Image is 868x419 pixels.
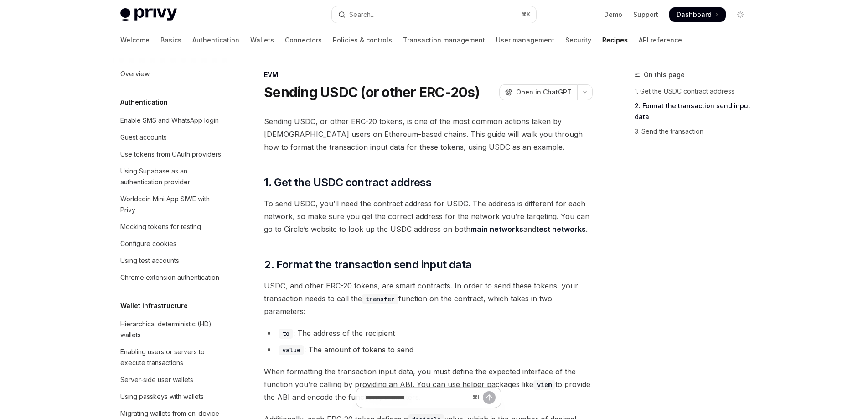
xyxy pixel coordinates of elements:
[113,316,230,343] a: Hierarchical deterministic (HD) wallets
[403,29,485,51] a: Transaction management
[113,372,230,388] a: Server-side user wallets
[264,70,593,79] div: EVM
[633,10,658,19] a: Support
[264,365,593,403] span: When formatting the transaction input data, you must define the expected interface of the functio...
[639,29,682,51] a: API reference
[120,300,188,311] h5: Wallet infrastructure
[120,68,150,79] div: Overview
[120,391,204,402] div: Using passkeys with wallets
[120,115,219,126] div: Enable SMS and WhatsApp login
[120,194,224,215] div: Worldcoin Mini App SIWE with Privy
[279,345,304,355] code: value
[120,319,224,340] div: Hierarchical deterministic (HD) wallets
[113,388,230,405] a: Using passkeys with wallets
[536,225,586,234] a: test networks
[669,7,726,22] a: Dashboard
[602,29,628,51] a: Recipes
[113,236,230,252] a: Configure cookies
[264,175,431,190] span: 1. Get the USDC contract address
[113,344,230,371] a: Enabling users or servers to execute transactions
[120,346,224,368] div: Enabling users or servers to execute transactions
[365,388,469,408] input: Ask a question...
[635,84,755,99] a: 1. Get the USDC contract address
[604,10,622,19] a: Demo
[677,10,712,19] span: Dashboard
[533,380,555,390] code: viem
[264,84,480,100] h1: Sending USDC (or other ERC-20s)
[333,29,392,51] a: Policies & controls
[349,9,375,20] div: Search...
[120,238,176,249] div: Configure cookies
[120,97,168,108] h5: Authentication
[264,327,593,340] li: : The address of the recipient
[264,279,593,318] span: USDC, and other ERC-20 tokens, are smart contracts. In order to send these tokens, your transacti...
[113,269,230,286] a: Chrome extension authentication
[470,225,523,234] a: main networks
[113,219,230,235] a: Mocking tokens for testing
[120,374,193,385] div: Server-side user wallets
[635,124,755,139] a: 3. Send the transaction
[113,252,230,269] a: Using test accounts
[499,84,577,100] button: Open in ChatGPT
[160,29,181,51] a: Basics
[279,329,293,339] code: to
[483,391,496,404] button: Send message
[250,29,274,51] a: Wallets
[644,69,685,80] span: On this page
[120,272,219,283] div: Chrome extension authentication
[120,132,167,143] div: Guest accounts
[113,146,230,162] a: Use tokens from OAuth providers
[264,115,593,153] span: Sending USDC, or other ERC-20 tokens, is one of the most common actions taken by [DEMOGRAPHIC_DAT...
[362,294,398,304] code: transfer
[113,191,230,218] a: Worldcoin Mini App SIWE with Privy
[521,11,531,18] span: ⌘ K
[264,197,593,236] span: To send USDC, you’ll need the contract address for USDC. The address is different for each networ...
[120,149,221,160] div: Use tokens from OAuth providers
[285,29,322,51] a: Connectors
[496,29,554,51] a: User management
[120,29,150,51] a: Welcome
[120,255,179,266] div: Using test accounts
[113,129,230,146] a: Guest accounts
[120,166,224,188] div: Using Supabase as an authentication provider
[113,112,230,129] a: Enable SMS and WhatsApp login
[332,6,536,23] button: Open search
[192,29,239,51] a: Authentication
[120,8,177,21] img: light logo
[264,343,593,356] li: : The amount of tokens to send
[113,163,230,190] a: Using Supabase as an authentication provider
[264,257,471,272] span: 2. Format the transaction send input data
[565,29,591,51] a: Security
[635,99,755,124] a: 2. Format the transaction send input data
[120,221,201,232] div: Mocking tokens for testing
[733,7,748,22] button: Toggle dark mode
[516,88,572,97] span: Open in ChatGPT
[113,66,230,82] a: Overview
